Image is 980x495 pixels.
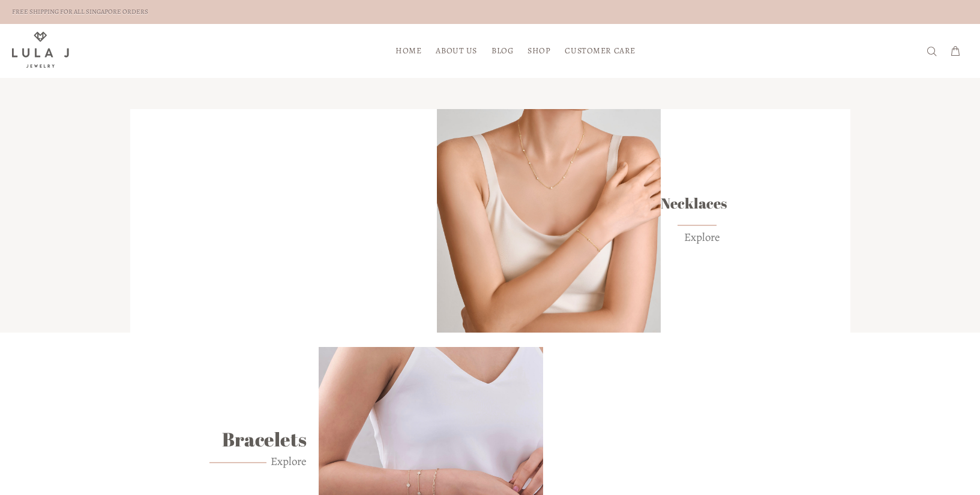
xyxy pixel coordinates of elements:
a: Explore [684,231,720,245]
a: Customer Care [558,41,635,60]
a: Shop [520,41,558,60]
span: Shop [528,46,550,55]
img: Lula J Gold Necklaces Collection [437,109,661,333]
a: HOME [388,41,428,60]
div: FREE SHIPPING FOR ALL SINGAPORE ORDERS [12,5,148,19]
a: Blog [484,41,520,60]
a: Explore [209,455,307,469]
span: Blog [492,46,513,55]
span: About Us [436,46,476,55]
h6: Necklaces [660,197,720,209]
span: Customer Care [565,46,635,55]
a: About Us [428,41,484,60]
span: HOME [395,46,421,55]
h6: Bracelets [171,433,307,445]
